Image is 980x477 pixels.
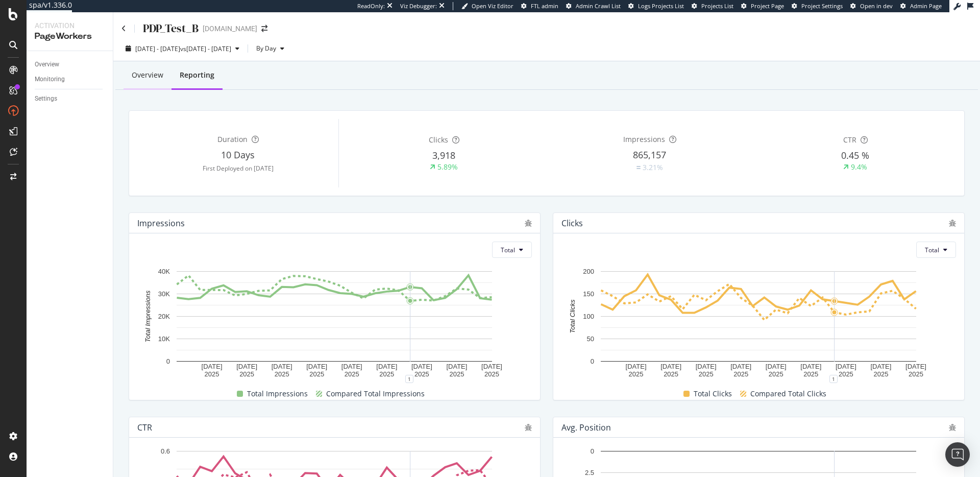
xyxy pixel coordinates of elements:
[432,149,455,161] span: 3,918
[623,134,665,144] span: Impressions
[161,447,170,455] text: 0.6
[35,74,65,85] div: Monitoring
[272,363,292,370] text: [DATE]
[400,2,437,10] div: Viz Debugger:
[132,70,163,80] div: Overview
[203,23,257,34] div: [DOMAIN_NAME]
[166,357,170,365] text: 0
[326,388,425,400] span: Compared Total Impressions
[501,246,515,254] span: Total
[829,375,838,383] div: 1
[839,371,853,378] text: 2025
[860,2,893,10] span: Open in dev
[766,363,787,370] text: [DATE]
[626,363,647,370] text: [DATE]
[309,371,324,378] text: 2025
[158,290,170,298] text: 30K
[696,363,717,370] text: [DATE]
[525,424,532,431] div: bug
[341,363,362,370] text: [DATE]
[843,135,856,145] span: CTR
[664,371,678,378] text: 2025
[137,218,185,228] div: Impressions
[357,2,385,10] div: ReadOnly:
[158,313,170,320] text: 20K
[910,2,942,10] span: Admin Page
[638,2,684,10] span: Logs Projects List
[143,20,199,36] div: PDP_Test_B
[484,371,499,378] text: 2025
[205,371,219,378] text: 2025
[836,363,856,370] text: [DATE]
[35,59,59,70] div: Overview
[261,25,267,32] div: arrow-right-arrow-left
[900,2,942,10] a: Admin Page
[35,74,106,85] a: Monitoring
[561,266,956,379] svg: A chart.
[306,363,327,370] text: [DATE]
[35,59,106,70] a: Overview
[949,424,956,431] div: bug
[35,93,57,104] div: Settings
[414,371,429,378] text: 2025
[158,268,170,275] text: 40K
[137,164,338,173] div: First Deployed on [DATE]
[446,363,467,370] text: [DATE]
[643,162,663,173] div: 3.21%
[449,371,464,378] text: 2025
[633,149,666,161] span: 865,157
[252,40,288,57] button: By Day
[909,371,923,378] text: 2025
[137,422,152,433] div: CTR
[769,371,783,378] text: 2025
[692,2,733,10] a: Projects List
[275,371,289,378] text: 2025
[841,149,869,161] span: 0.45 %
[35,93,106,104] a: Settings
[587,335,594,343] text: 50
[733,371,748,378] text: 2025
[525,220,532,227] div: bug
[247,388,308,400] span: Total Impressions
[158,335,170,343] text: 10K
[180,44,231,53] span: vs [DATE] - [DATE]
[521,2,558,10] a: FTL admin
[121,40,243,57] button: [DATE] - [DATE]vs[DATE] - [DATE]
[945,442,970,467] div: Open Intercom Messenger
[472,2,513,10] span: Open Viz Editor
[636,166,641,169] img: Equal
[591,447,594,455] text: 0
[800,363,821,370] text: [DATE]
[35,31,105,42] div: PageWorkers
[730,363,751,370] text: [DATE]
[851,162,867,172] div: 9.4%
[135,44,180,53] span: [DATE] - [DATE]
[576,2,621,10] span: Admin Crawl List
[376,363,397,370] text: [DATE]
[379,371,394,378] text: 2025
[585,469,594,477] text: 2.5
[916,242,956,258] button: Total
[925,246,939,254] span: Total
[750,388,826,400] span: Compared Total Clicks
[252,44,276,53] span: By Day
[121,25,126,32] a: Click to go back
[741,2,784,10] a: Project Page
[949,220,956,227] div: bug
[236,363,257,370] text: [DATE]
[429,135,448,145] span: Clicks
[405,375,413,383] div: 1
[144,291,152,343] text: Total Impressions
[792,2,843,10] a: Project Settings
[629,371,644,378] text: 2025
[660,363,681,370] text: [DATE]
[699,371,714,378] text: 2025
[137,266,532,379] svg: A chart.
[239,371,254,378] text: 2025
[202,363,223,370] text: [DATE]
[221,149,255,161] span: 10 Days
[561,422,611,433] div: Avg. position
[873,371,888,378] text: 2025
